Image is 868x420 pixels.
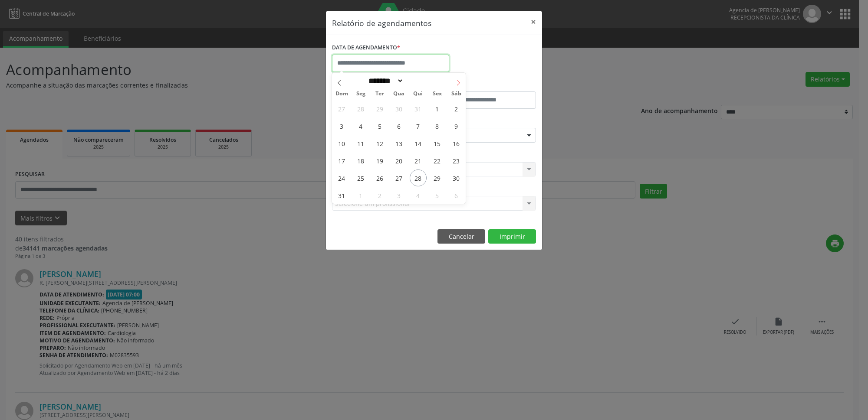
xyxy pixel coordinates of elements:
span: Agosto 29, 2025 [429,169,446,186]
button: Imprimir [488,229,536,244]
span: Julho 30, 2025 [391,100,408,117]
span: Dom [332,91,351,97]
span: Setembro 1, 2025 [352,187,369,204]
span: Agosto 15, 2025 [429,135,446,152]
span: Agosto 16, 2025 [448,135,465,152]
span: Sáb [447,91,466,97]
span: Sex [427,91,447,97]
button: Close [525,11,542,33]
input: Year [404,76,432,85]
span: Seg [351,91,370,97]
span: Agosto 9, 2025 [448,117,465,134]
span: Agosto 19, 2025 [372,152,388,169]
h5: Relatório de agendamentos [332,17,431,29]
span: Agosto 18, 2025 [352,152,369,169]
span: Setembro 2, 2025 [372,187,388,204]
span: Agosto 25, 2025 [352,169,369,186]
span: Setembro 6, 2025 [448,187,465,204]
span: Agosto 30, 2025 [448,169,465,186]
span: Qua [389,91,408,97]
span: Agosto 22, 2025 [429,152,446,169]
span: Agosto 20, 2025 [391,152,408,169]
span: Agosto 11, 2025 [352,135,369,152]
button: Cancelar [437,229,485,244]
span: Qui [408,91,427,97]
span: Agosto 2, 2025 [448,100,465,117]
span: Julho 27, 2025 [333,100,350,117]
span: Agosto 26, 2025 [372,169,388,186]
span: Agosto 24, 2025 [333,169,350,186]
span: Agosto 23, 2025 [448,152,465,169]
span: Agosto 8, 2025 [429,117,446,134]
span: Agosto 1, 2025 [429,100,446,117]
span: Agosto 14, 2025 [410,135,427,152]
span: Agosto 12, 2025 [372,135,388,152]
span: Agosto 7, 2025 [410,117,427,134]
select: Month [365,76,404,85]
span: Agosto 31, 2025 [333,187,350,204]
span: Setembro 5, 2025 [429,187,446,204]
span: Agosto 21, 2025 [410,152,427,169]
span: Agosto 28, 2025 [410,169,427,186]
span: Agosto 10, 2025 [333,135,350,152]
span: Agosto 6, 2025 [391,117,408,134]
span: Ter [370,91,389,97]
span: Julho 31, 2025 [410,100,427,117]
span: Agosto 3, 2025 [333,117,350,134]
span: Setembro 3, 2025 [391,187,408,204]
span: Agosto 4, 2025 [352,117,369,134]
label: ATÉ [436,78,536,91]
span: Agosto 13, 2025 [391,135,408,152]
span: Agosto 5, 2025 [372,117,388,134]
span: Agosto 17, 2025 [333,152,350,169]
label: DATA DE AGENDAMENTO [332,41,400,55]
span: Julho 28, 2025 [352,100,369,117]
span: Agosto 27, 2025 [391,169,408,186]
span: Julho 29, 2025 [372,100,388,117]
span: Setembro 4, 2025 [410,187,427,204]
